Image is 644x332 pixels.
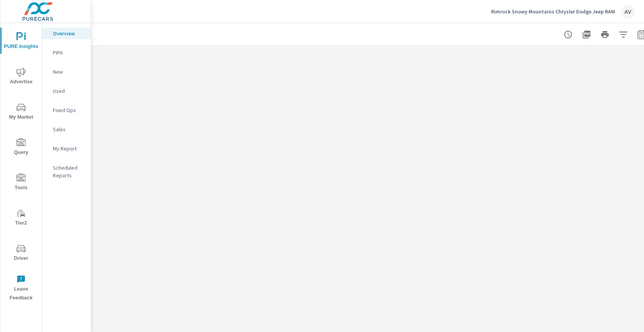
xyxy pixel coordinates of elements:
div: Used [42,85,91,97]
p: Sales [53,126,85,133]
button: Print Report [597,27,613,42]
p: Scheduled Reports [53,164,85,179]
span: Tier2 [3,209,39,228]
span: Query [3,138,39,157]
span: Tools [3,173,39,192]
button: "Export Report to PDF" [579,27,594,42]
div: nav menu [0,23,42,306]
div: Scheduled Reports [42,162,91,181]
div: Overview [42,28,91,39]
p: Overview [53,30,85,37]
span: Driver [3,244,39,263]
span: PURE Insights [3,32,39,51]
p: Rimrock Snowy Mountains Chrysler Dodge Jeep RAM [491,8,615,15]
div: AV [621,5,635,18]
button: Apply Filters [616,27,631,42]
p: Fixed Ops [53,106,85,114]
span: Leave Feedback [3,275,39,302]
p: My Report [53,145,85,152]
span: Advertise [3,68,39,86]
div: PIPA [42,47,91,58]
p: Used [53,87,85,95]
div: Fixed Ops [42,104,91,116]
p: PIPA [53,49,85,56]
div: Sales [42,124,91,135]
div: New [42,66,91,78]
p: New [53,68,85,76]
div: My Report [42,143,91,154]
span: My Market [3,103,39,122]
